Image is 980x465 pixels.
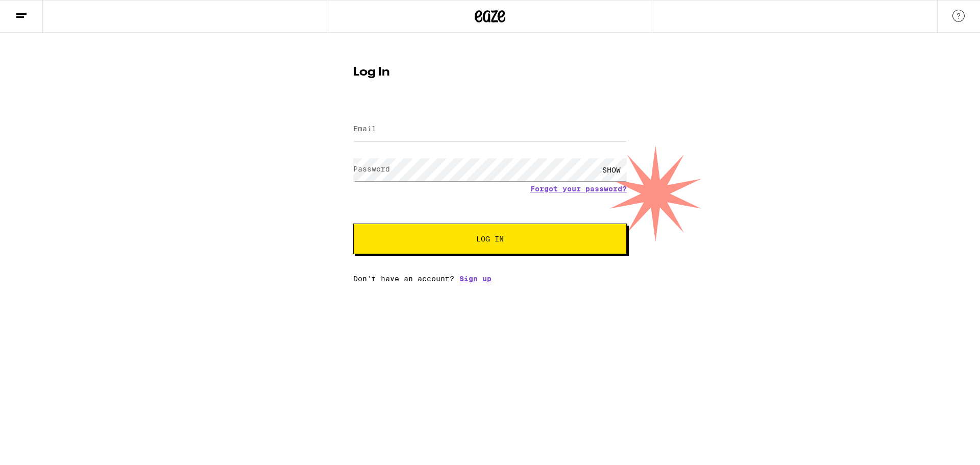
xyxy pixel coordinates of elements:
[353,118,627,141] input: Email
[476,235,504,242] span: Log In
[353,224,627,254] button: Log In
[353,165,390,173] label: Password
[459,275,492,283] a: Sign up
[353,275,627,283] div: Don't have an account?
[596,158,627,181] div: SHOW
[353,66,627,79] h1: Log In
[353,125,376,133] label: Email
[530,185,627,193] a: Forgot your password?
